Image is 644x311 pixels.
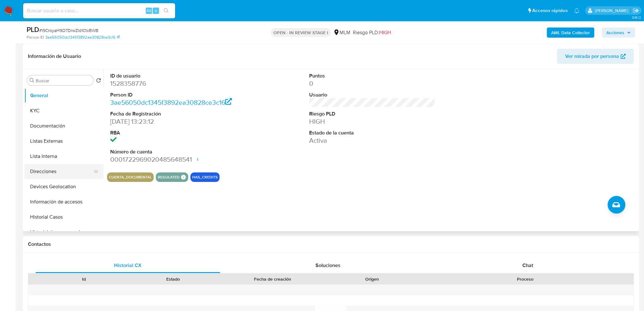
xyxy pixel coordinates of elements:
a: 3ae56050dc1345f3892ea30828ce3c16 [45,34,120,40]
button: Acciones [602,28,635,38]
span: Soluciones [315,262,340,269]
a: Salir [633,7,639,14]
div: MLM [333,29,350,36]
div: Estado [133,276,214,282]
dd: 0001722969020485648541 [110,155,237,164]
button: Volver al orden por defecto [96,78,101,85]
button: AML Data Collector [547,28,594,38]
dt: RBA [110,129,237,136]
input: Buscar [36,78,91,84]
span: s [155,8,157,14]
dd: 1528358776 [110,79,237,88]
button: Lista Interna [24,149,104,164]
b: AML Data Collector [551,28,590,38]
button: Buscar [29,78,35,83]
button: Documentación [24,118,104,134]
dd: Activa [309,136,436,145]
b: PLD [27,24,39,34]
dd: [DATE] 13:23:12 [110,117,237,126]
a: Notificaciones [574,8,579,13]
button: search-icon [160,6,173,15]
div: Fecha de creación [222,276,323,282]
span: Alt [146,8,151,14]
dd: 0 [309,79,436,88]
dt: Riesgo PLD [309,110,436,117]
h1: Contactos [28,241,634,247]
dd: HIGH [309,117,436,126]
button: Direcciones [24,164,99,179]
dt: Person ID [110,91,237,98]
span: Historial CX [114,262,142,269]
div: Origen [332,276,412,282]
button: General [24,88,104,103]
button: KYC [24,103,104,118]
input: Buscar usuario o caso... [23,7,175,15]
button: Devices Geolocation [24,179,104,194]
dt: ID de usuario [110,72,237,79]
h1: Información de Usuario [28,53,81,59]
p: OPEN - IN REVIEW STAGE I [271,28,331,37]
button: Historial de conversaciones [24,225,104,240]
dt: Usuario [309,91,436,98]
span: Accesos rápidos [532,7,568,14]
button: Historial Casos [24,209,104,225]
button: Información de accesos [24,194,104,209]
span: Ver mirada por persona [565,49,619,64]
button: Ver mirada por persona [557,49,634,64]
dt: Fecha de Registración [110,110,237,117]
dt: Número de cuenta [110,148,237,155]
p: loui.hernandezrodriguez@mercadolibre.com.mx [595,8,630,14]
button: Listas Externas [24,134,104,149]
span: Chat [522,262,533,269]
dt: Estado de la cuenta [309,129,436,136]
b: Person ID [27,34,44,40]
span: Acciones [606,28,624,38]
a: 3ae56050dc1345f3892ea30828ce3c16 [110,98,232,107]
span: HIGH [379,29,391,36]
div: Id [44,276,124,282]
div: Proceso [421,276,629,282]
dt: Puntos [309,72,436,79]
span: Riesgo PLD: [353,29,391,36]
span: 3.161.2 [632,15,641,20]
span: # I9CroyaH9O7DrwZld1CtxBWB [39,27,99,34]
